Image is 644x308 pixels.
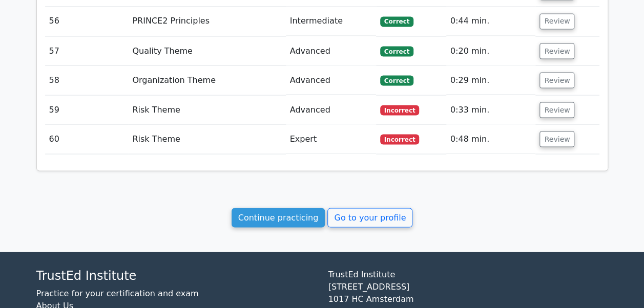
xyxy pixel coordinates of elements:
td: Expert [286,124,376,153]
span: Correct [380,46,413,56]
td: 57 [45,36,129,65]
span: Correct [380,75,413,85]
td: Intermediate [286,7,376,36]
a: Go to your profile [327,208,412,227]
h4: TrustEd Institute [36,268,316,283]
a: Continue practicing [232,208,325,227]
td: 0:44 min. [446,7,536,36]
td: Advanced [286,36,376,65]
td: 56 [45,7,129,36]
button: Review [539,43,574,59]
td: Risk Theme [128,95,285,124]
td: 59 [45,95,129,124]
a: Practice for your certification and exam [36,288,199,298]
td: 60 [45,124,129,153]
td: 58 [45,65,129,95]
button: Review [539,13,574,29]
td: Advanced [286,65,376,95]
td: 0:20 min. [446,36,536,65]
button: Review [539,131,574,147]
td: Organization Theme [128,65,285,95]
td: PRINCE2 Principles [128,7,285,36]
span: Correct [380,16,413,27]
button: Review [539,72,574,88]
button: Review [539,102,574,118]
td: 0:48 min. [446,124,536,153]
td: Advanced [286,95,376,124]
td: Risk Theme [128,124,285,153]
span: Incorrect [380,134,420,144]
span: Incorrect [380,105,420,115]
td: 0:33 min. [446,95,536,124]
td: Quality Theme [128,36,285,65]
td: 0:29 min. [446,65,536,95]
